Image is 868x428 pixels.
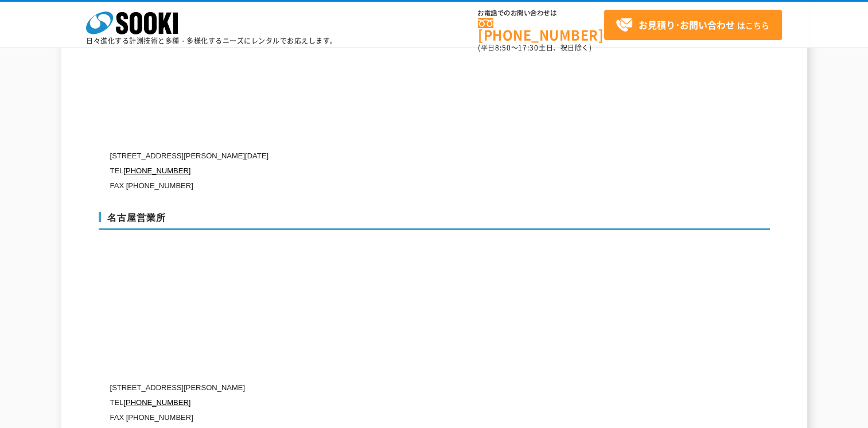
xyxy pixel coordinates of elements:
span: はこちら [616,17,769,34]
p: TEL [110,395,661,410]
p: 日々進化する計測技術と多種・多様化するニーズにレンタルでお応えします。 [86,37,337,44]
span: お電話でのお問い合わせは [478,10,604,17]
p: TEL [110,164,661,178]
p: [STREET_ADDRESS][PERSON_NAME][DATE] [110,149,661,164]
span: 17:30 [518,42,539,53]
a: お見積り･お問い合わせはこちら [604,10,782,40]
p: [STREET_ADDRESS][PERSON_NAME] [110,380,661,395]
a: [PHONE_NUMBER] [123,166,190,175]
strong: お見積り･お問い合わせ [639,18,735,32]
a: [PHONE_NUMBER] [123,398,190,407]
p: FAX [PHONE_NUMBER] [110,178,661,193]
span: (平日 ～ 土日、祝日除く) [478,42,591,53]
p: FAX [PHONE_NUMBER] [110,410,661,425]
a: [PHONE_NUMBER] [478,18,604,41]
span: 8:50 [495,42,511,53]
h3: 名古屋営業所 [99,212,770,230]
